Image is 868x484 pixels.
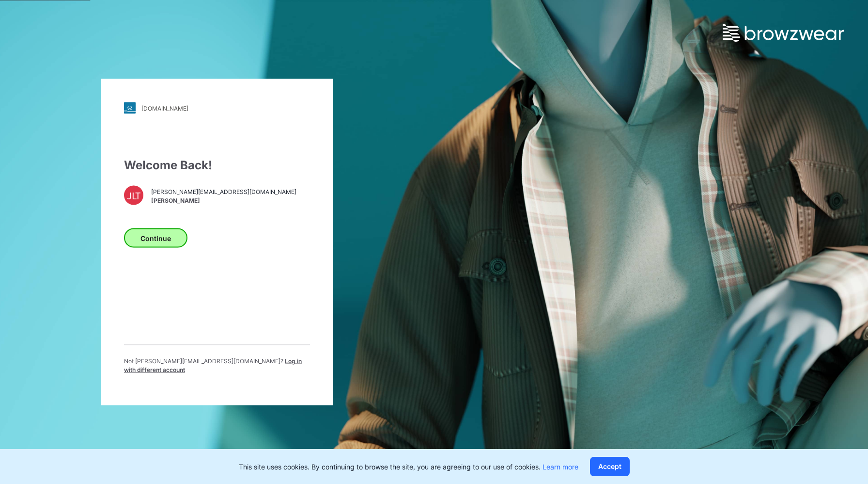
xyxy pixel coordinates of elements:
a: [DOMAIN_NAME] [124,102,310,114]
div: [DOMAIN_NAME] [141,104,188,112]
span: [PERSON_NAME] [151,196,296,205]
div: JLT [124,186,143,205]
div: Welcome Back! [124,157,310,174]
button: Accept [590,457,630,476]
p: This site uses cookies. By continuing to browse the site, you are agreeing to our use of cookies. [239,462,578,472]
img: browzwear-logo.e42bd6dac1945053ebaf764b6aa21510.svg [723,24,844,42]
p: Not [PERSON_NAME][EMAIL_ADDRESS][DOMAIN_NAME] ? [124,357,310,374]
span: [PERSON_NAME][EMAIL_ADDRESS][DOMAIN_NAME] [151,187,296,196]
img: stylezone-logo.562084cfcfab977791bfbf7441f1a819.svg [124,102,136,114]
a: Learn more [542,463,578,471]
button: Continue [124,228,187,248]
